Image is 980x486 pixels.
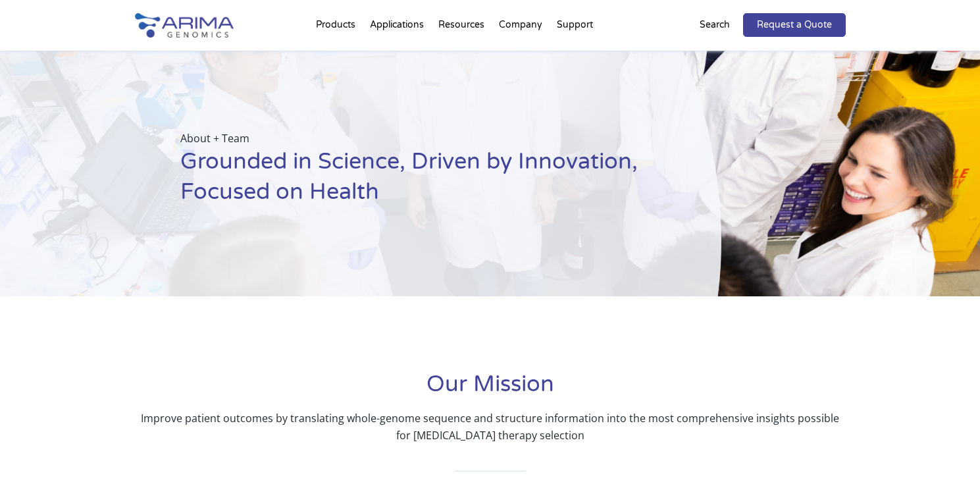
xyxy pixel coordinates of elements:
[180,147,656,217] h1: Grounded in Science, Driven by Innovation, Focused on Health
[700,16,730,34] p: Search
[135,369,846,410] h1: Our Mission
[135,13,234,38] img: Arima-Genomics-logo
[135,410,846,444] p: Improve patient outcomes by translating whole-genome sequence and structure information into the ...
[180,130,656,147] p: About + Team
[743,13,846,37] a: Request a Quote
